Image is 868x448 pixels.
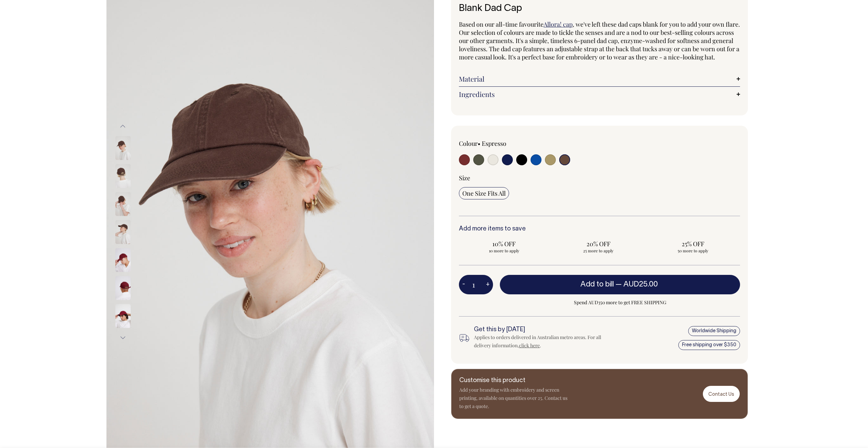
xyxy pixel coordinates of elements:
span: 10% OFF [462,240,546,248]
span: Based on our all-time favourite [459,20,544,28]
span: Add to bill [580,281,614,288]
input: 10% OFF 10 more to apply [459,238,549,255]
a: Allora! cap [544,20,573,28]
input: 25% OFF 50 more to apply [648,238,738,255]
span: 10 more to apply [462,248,546,253]
span: , we've left these dad caps blank for you to add your own flare. Our selection of colours are mad... [459,20,740,61]
h1: Blank Dad Cap [459,3,740,14]
img: espresso [115,192,131,216]
button: Previous [118,119,128,134]
h6: Get this by [DATE] [474,326,612,333]
p: Add your branding with embroidery and screen printing, available on quantities over 25. Contact u... [459,386,568,410]
h6: Customise this product [459,377,568,384]
div: Size [459,174,740,182]
label: Espresso [482,139,506,148]
button: - [459,278,468,292]
img: espresso [115,220,131,244]
span: AUD25.00 [623,281,658,288]
div: Colour [459,139,572,148]
img: espresso [115,136,131,160]
img: burgundy [115,276,131,300]
a: Ingredients [459,90,740,98]
span: 25 more to apply [557,248,640,253]
span: — [616,281,660,288]
span: Spend AUD350 more to get FREE SHIPPING [500,298,740,307]
span: 20% OFF [557,240,640,248]
span: 25% OFF [651,240,735,248]
img: burgundy [115,248,131,272]
input: One Size Fits All [459,187,509,199]
a: click here [519,342,540,349]
button: Next [118,330,128,345]
a: Contact Us [703,386,740,402]
img: burgundy [115,304,131,328]
a: Material [459,75,740,83]
div: Applies to orders delivered in Australian metro areas. For all delivery information, . [474,333,612,350]
button: Add to bill —AUD25.00 [500,275,740,294]
h6: Add more items to save [459,226,740,233]
img: espresso [115,164,131,188]
span: 50 more to apply [651,248,735,253]
span: One Size Fits All [462,189,506,197]
span: • [478,139,480,148]
input: 20% OFF 25 more to apply [553,238,644,255]
button: + [482,278,493,292]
